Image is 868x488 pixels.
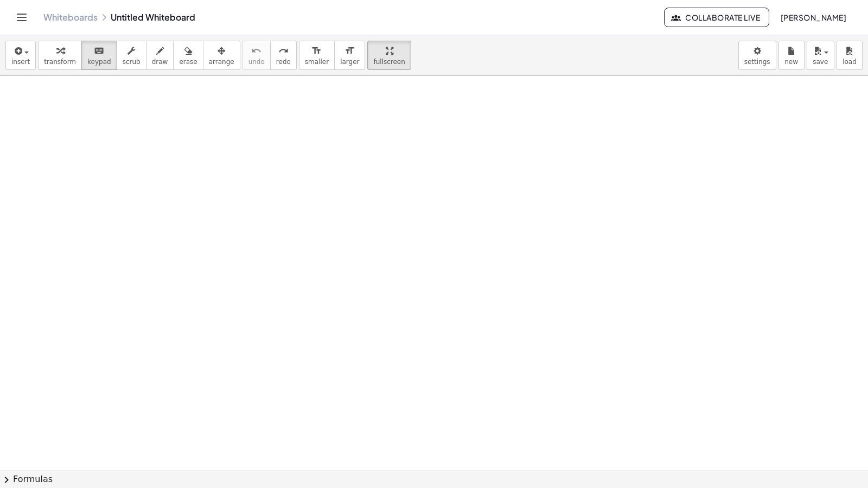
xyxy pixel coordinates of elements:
button: Toggle navigation [13,9,30,26]
i: undo [251,44,261,57]
button: arrange [203,41,240,70]
button: format_sizesmaller [299,41,335,70]
button: transform [38,41,82,70]
button: keyboardkeypad [81,41,117,70]
span: scrub [123,58,141,66]
i: keyboard [94,44,104,57]
span: transform [44,58,76,66]
button: erase [173,41,203,70]
span: fullscreen [373,58,405,66]
button: settings [738,41,776,70]
i: redo [278,44,289,57]
span: [PERSON_NAME] [780,12,846,22]
span: settings [744,58,770,66]
button: scrub [117,41,146,70]
span: arrange [209,58,234,66]
span: save [813,58,828,66]
button: Collaborate Live [664,8,769,27]
button: insert [5,41,36,70]
span: erase [179,58,197,66]
span: redo [276,58,291,66]
span: smaller [305,58,329,66]
button: fullscreen [367,41,411,70]
button: format_sizelarger [334,41,365,70]
button: undoundo [242,41,271,70]
span: insert [11,58,30,66]
button: redoredo [270,41,297,70]
button: load [837,41,863,70]
span: Collaborate Live [673,12,760,22]
span: draw [152,58,168,66]
span: undo [248,58,265,66]
i: format_size [344,44,355,57]
span: load [843,58,857,66]
button: draw [146,41,174,70]
button: save [807,41,834,70]
button: [PERSON_NAME] [771,8,855,27]
a: Whiteboards [43,12,98,23]
span: keypad [87,58,111,66]
span: larger [340,58,359,66]
button: new [778,41,805,70]
i: format_size [311,44,322,57]
span: new [784,58,798,66]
